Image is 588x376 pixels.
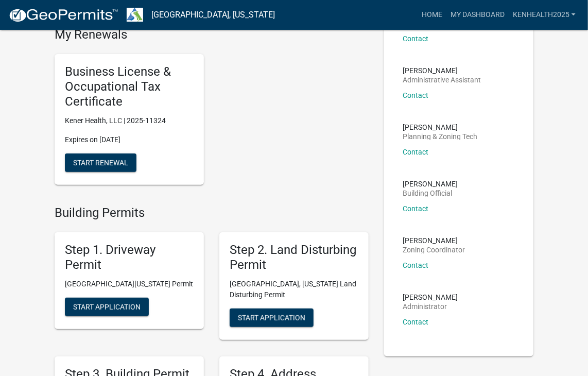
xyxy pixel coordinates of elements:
p: Zoning Coordinator [403,246,465,253]
a: Home [418,5,446,25]
a: Contact [403,318,428,326]
a: Contact [403,91,428,99]
p: [PERSON_NAME] [403,124,477,131]
a: Contact [403,261,428,269]
img: Troup County, Georgia [127,8,143,22]
p: Planning & Zoning Tech [403,133,477,140]
span: Start Renewal [73,158,128,166]
h4: My Renewals [55,27,369,42]
a: KenHealth2025 [509,5,580,25]
button: Start Renewal [65,153,136,172]
p: [GEOGRAPHIC_DATA], [US_STATE] Land Disturbing Permit [230,279,358,300]
p: Kener Health, LLC | 2025-11324 [65,115,194,126]
h4: Building Permits [55,206,369,220]
button: Start Application [230,309,314,327]
p: Expires on [DATE] [65,134,194,145]
p: [PERSON_NAME] [403,294,458,301]
span: Start Application [73,303,141,311]
span: Start Application [238,314,305,322]
a: My Dashboard [446,5,509,25]
a: Contact [403,148,428,156]
p: Building Official [403,190,458,197]
p: [PERSON_NAME] [403,180,458,187]
h5: Step 2. Land Disturbing Permit [230,243,358,272]
p: [GEOGRAPHIC_DATA][US_STATE] Permit [65,279,194,289]
p: Administrator [403,303,458,310]
a: Contact [403,35,428,43]
p: [PERSON_NAME] [403,237,465,244]
p: [PERSON_NAME] [403,67,481,74]
a: [GEOGRAPHIC_DATA], [US_STATE] [151,6,275,24]
h5: Business License & Occupational Tax Certificate [65,64,194,109]
a: Contact [403,204,428,213]
button: Start Application [65,298,149,316]
p: Administrative Assistant [403,76,481,83]
h5: Step 1. Driveway Permit [65,243,194,272]
wm-registration-list-section: My Renewals [55,27,369,193]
